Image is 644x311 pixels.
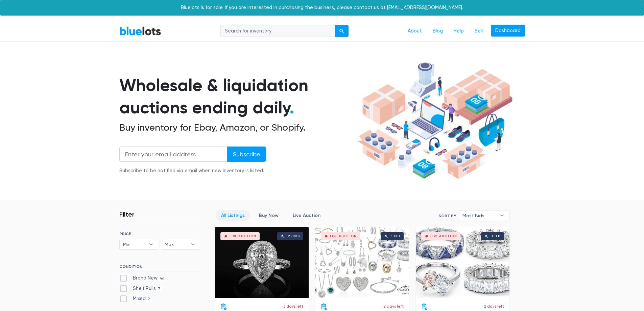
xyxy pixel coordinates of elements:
b: ▾ [144,239,158,249]
a: BlueLots [119,26,161,36]
h1: Wholesale & liquidation auctions ending daily [119,74,355,119]
span: Max [165,239,187,249]
b: ▾ [495,210,509,221]
a: About [402,25,427,38]
h3: Filter [119,210,135,218]
img: hero-ee84e7d0318cb26816c560f6b4441b76977f77a177738b4e94f68c95b2b83dbb.png [355,59,515,182]
b: ▾ [186,239,200,249]
a: Sell [469,25,488,38]
label: Sort By [438,213,456,219]
div: Live Auction [330,235,357,238]
p: 2 days left [484,303,504,309]
span: . [290,97,294,118]
h6: CONDITION [119,264,200,272]
a: Help [448,25,469,38]
input: Subscribe [227,147,266,162]
div: Subscribe to be notified via email when new inventory is listed. [119,167,266,175]
label: Mixed [119,295,152,303]
a: Live Auction 1 bid [315,227,409,298]
a: Dashboard [491,25,525,37]
a: Live Auction 2 bids [215,227,309,298]
span: 46 [158,276,166,281]
label: Shelf Pulls [119,285,163,292]
span: Most Bids [462,210,496,221]
a: Live Auction [287,210,326,221]
input: Search for inventory [220,25,335,37]
p: 3 days left [283,303,303,309]
div: Live Auction [430,235,457,238]
h2: Buy inventory for Ebay, Amazon, or Shopify. [119,122,355,133]
div: 2 bids [288,235,300,238]
input: Enter your email address [119,147,228,162]
p: 2 days left [383,303,404,309]
div: Live Auction [230,235,256,238]
h6: PRICE [119,231,200,236]
span: 2 [146,297,152,302]
label: Brand New [119,274,166,282]
a: Buy Now [253,210,284,221]
div: 1 bid [391,235,400,238]
div: 1 bid [492,235,501,238]
span: 7 [156,286,163,292]
a: Live Auction 1 bid [416,227,509,298]
a: All Listings [215,210,251,221]
span: Min [123,239,145,249]
a: Blog [427,25,448,38]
